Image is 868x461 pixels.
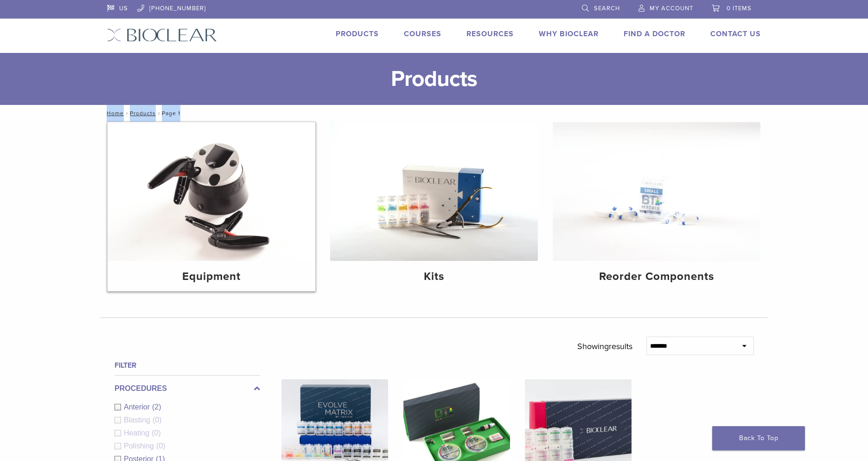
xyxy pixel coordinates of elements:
[624,29,685,39] a: Find A Doctor
[650,5,693,12] span: My Account
[336,29,379,39] a: Products
[124,111,130,116] span: /
[727,5,752,12] span: 0 items
[107,28,217,42] img: Bioclear
[153,416,162,424] span: (0)
[553,122,760,261] img: Reorder Components
[404,29,441,39] a: Courses
[124,442,156,450] span: Polishing
[577,337,632,356] p: Showing results
[108,122,315,261] img: Equipment
[560,268,753,285] h4: Reorder Components
[124,416,153,424] span: Blasting
[539,29,599,39] a: Why Bioclear
[124,429,152,437] span: Heating
[100,105,768,122] nav: Page 1
[156,111,162,116] span: /
[115,360,260,371] h4: Filter
[553,122,760,291] a: Reorder Components
[115,268,308,285] h4: Equipment
[115,383,260,394] label: Procedures
[330,122,538,261] img: Kits
[330,122,538,291] a: Kits
[594,5,620,12] span: Search
[124,403,152,411] span: Anterior
[152,429,161,437] span: (0)
[156,442,166,450] span: (0)
[130,110,156,117] a: Products
[104,110,124,117] a: Home
[152,403,161,411] span: (2)
[338,268,530,285] h4: Kits
[712,426,805,450] a: Back To Top
[108,122,315,291] a: Equipment
[710,29,761,39] a: Contact Us
[466,29,514,39] a: Resources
